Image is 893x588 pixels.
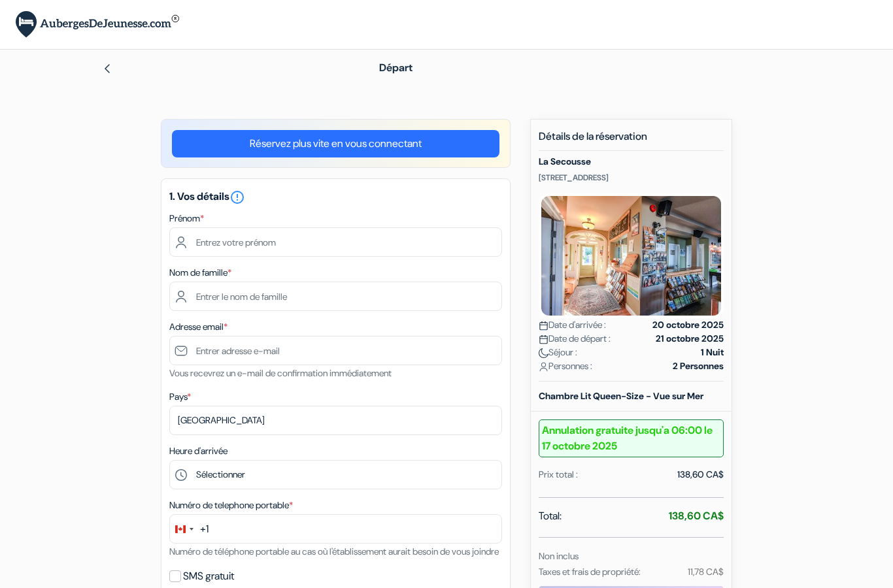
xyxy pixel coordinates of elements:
[169,390,191,404] label: Pays
[170,515,209,543] button: Change country, selected Canada (+1)
[539,348,548,358] img: moon.svg
[169,189,502,205] h5: 1. Vos détails
[229,189,245,205] i: error_outline
[539,156,724,167] h5: La Secousse
[169,498,293,512] label: Numéro de telephone portable
[539,468,578,482] div: Prix total :
[169,320,227,334] label: Adresse email
[677,468,724,482] div: 138,60 CA$
[539,359,592,373] span: Personnes :
[102,63,112,74] img: left_arrow.svg
[16,11,179,38] img: AubergesDeJeunesse.com
[539,335,548,344] img: calendar.svg
[169,282,502,311] input: Entrer le nom de famille
[539,419,724,457] b: Annulation gratuite jusqu'a 06:00 le 17 octobre 2025
[229,189,245,203] a: error_outline
[539,566,641,578] small: Taxes et frais de propriété:
[379,61,413,74] span: Départ
[539,362,548,372] img: user_icon.svg
[169,367,392,379] small: Vous recevrez un e-mail de confirmation immédiatement
[539,318,606,332] span: Date d'arrivée :
[669,509,724,523] strong: 138,60 CA$
[539,346,577,359] span: Séjour :
[539,130,724,151] h5: Détails de la réservation
[652,318,724,332] strong: 20 octobre 2025
[656,332,724,346] strong: 21 octobre 2025
[688,566,724,578] small: 11,78 CA$
[183,567,234,585] label: SMS gratuit
[172,130,499,157] a: Réservez plus vite en vous connectant
[539,321,548,331] img: calendar.svg
[169,227,502,257] input: Entrez votre prénom
[539,172,724,183] p: [STREET_ADDRESS]
[169,336,502,365] input: Entrer adresse e-mail
[169,212,204,225] label: Prénom
[701,346,724,359] strong: 1 Nuit
[169,266,231,280] label: Nom de famille
[539,332,611,346] span: Date de départ :
[539,508,562,524] span: Total:
[539,550,579,562] small: Non inclus
[539,390,703,402] b: Chambre Lit Queen-Size - Vue sur Mer
[169,546,499,557] small: Numéro de téléphone portable au cas où l'établissement aurait besoin de vous joindre
[169,444,227,458] label: Heure d'arrivée
[673,359,724,373] strong: 2 Personnes
[200,521,209,537] div: +1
